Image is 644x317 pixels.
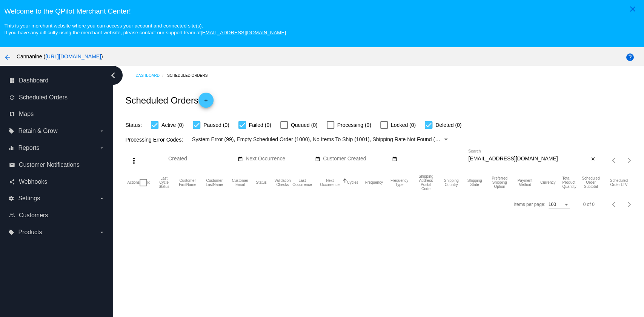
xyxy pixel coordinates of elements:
button: Change sorting for CustomerLastName [204,178,224,187]
h3: Welcome to the QPilot Merchant Center! [4,7,639,15]
mat-icon: date_range [392,156,397,162]
button: Change sorting for NextOccurrenceUtc [319,178,340,187]
a: [EMAIL_ADDRESS][DOMAIN_NAME] [201,30,286,35]
button: Change sorting for Status [256,180,266,185]
i: update [9,94,15,101]
mat-icon: add [201,98,211,107]
input: Created [168,156,236,162]
small: This is your merchant website where you can access your account and connected site(s). If you hav... [4,23,286,35]
span: Processing Error Codes: [125,137,183,143]
button: Change sorting for LastProcessingCycleId [157,176,171,189]
i: settings [8,195,14,201]
span: Active (0) [161,120,184,130]
i: map [9,111,15,117]
span: Processing (0) [337,120,371,130]
mat-icon: date_range [315,156,320,162]
i: equalizer [8,145,14,151]
i: share [9,179,15,185]
button: Previous page [607,197,622,212]
i: arrow_drop_down [99,195,105,201]
button: Change sorting for Cycles [347,180,358,185]
i: chevron_left [107,69,119,81]
h2: Scheduled Orders [125,93,213,108]
input: Search [468,156,589,162]
button: Change sorting for PreferredShippingOption [489,176,509,189]
button: Change sorting for ShippingPostcode [416,174,436,191]
a: share Webhooks [9,176,105,188]
button: Change sorting for Id [147,180,150,185]
span: Status: [125,122,142,128]
a: Dashboard [135,70,167,81]
i: email [9,162,15,168]
i: local_offer [8,229,14,235]
a: Scheduled Orders [167,70,214,81]
button: Change sorting for ShippingCountry [443,178,460,187]
button: Next page [622,197,637,212]
button: Next page [622,153,637,168]
button: Change sorting for Subtotal [580,176,602,189]
span: Cannanine ( ) [17,53,103,59]
span: Failed (0) [249,120,271,130]
span: Scheduled Orders [19,94,68,101]
mat-header-cell: Actions [127,171,140,194]
button: Change sorting for LifetimeValue [609,178,629,187]
span: Reports [18,145,39,151]
mat-icon: help [626,53,635,62]
span: Retain & Grow [18,128,57,134]
mat-icon: close [590,156,595,162]
button: Change sorting for PaymentMethod.Type [516,178,533,187]
button: Change sorting for FrequencyType [390,178,409,187]
a: [URL][DOMAIN_NAME] [45,53,101,59]
span: Settings [18,195,40,202]
span: Dashboard [19,77,48,84]
div: 0 of 0 [583,202,595,207]
mat-icon: more_vert [129,156,138,165]
span: Deleted (0) [435,120,461,130]
mat-header-cell: Validation Checks [274,171,292,194]
span: Maps [19,111,34,117]
span: Paused (0) [203,120,229,130]
mat-icon: date_range [238,156,243,162]
i: arrow_drop_down [99,145,105,151]
span: Locked (0) [391,120,416,130]
span: Customers [19,212,48,219]
mat-select: Items per page: [549,202,570,207]
a: dashboard Dashboard [9,75,105,87]
i: people_outline [9,212,15,218]
input: Next Occurrence [246,156,314,162]
mat-select: Filter by Processing Error Codes [192,135,449,144]
input: Customer Created [323,156,391,162]
button: Previous page [607,153,622,168]
button: Change sorting for CurrencyIso [540,180,556,185]
button: Change sorting for LastOccurrenceUtc [292,178,312,187]
a: update Scheduled Orders [9,91,105,104]
i: arrow_drop_down [99,128,105,134]
a: email Customer Notifications [9,159,105,171]
i: dashboard [9,78,15,84]
div: Items per page: [514,202,545,207]
i: local_offer [8,128,14,134]
button: Change sorting for ShippingState [466,178,483,187]
span: 100 [549,202,556,207]
button: Change sorting for CustomerFirstName [178,178,198,187]
span: Queued (0) [291,120,318,130]
button: Clear [589,155,597,163]
span: Products [18,229,42,236]
mat-icon: arrow_back [3,53,12,62]
mat-icon: close [628,5,637,14]
button: Change sorting for Frequency [365,180,383,185]
mat-header-cell: Total Product Quantity [562,171,580,194]
span: Webhooks [19,178,47,185]
button: Change sorting for CustomerEmail [231,178,249,187]
a: map Maps [9,108,105,120]
span: Customer Notifications [19,162,80,168]
i: arrow_drop_down [99,229,105,235]
a: people_outline Customers [9,209,105,221]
